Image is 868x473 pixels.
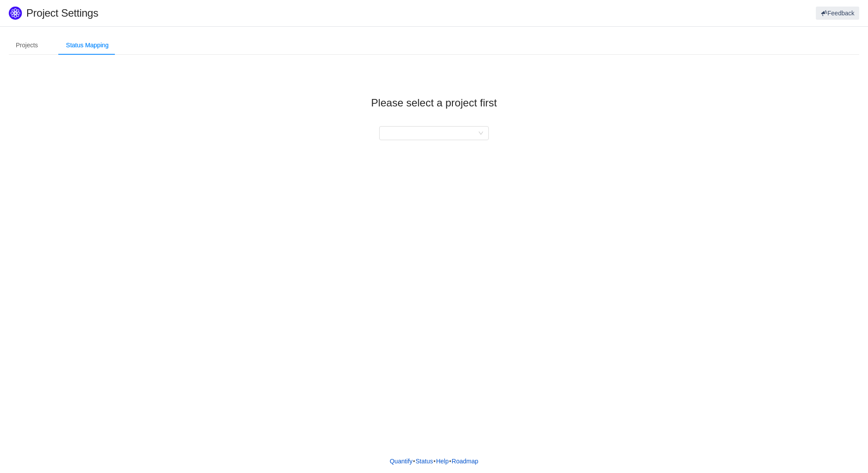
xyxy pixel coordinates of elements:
a: Help [436,455,449,468]
a: Roadmap [451,455,479,468]
span: • [413,458,415,465]
h1: Project Settings [26,7,519,20]
span: • [449,458,451,465]
span: • [434,458,436,465]
button: Feedback [816,7,859,20]
div: Status Mapping [59,35,116,55]
img: Quantify [9,7,22,20]
div: Please select a project first [23,93,845,112]
a: Status [415,455,434,468]
a: Quantify [389,455,413,468]
div: Projects [9,35,45,55]
i: icon: down [478,131,484,137]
